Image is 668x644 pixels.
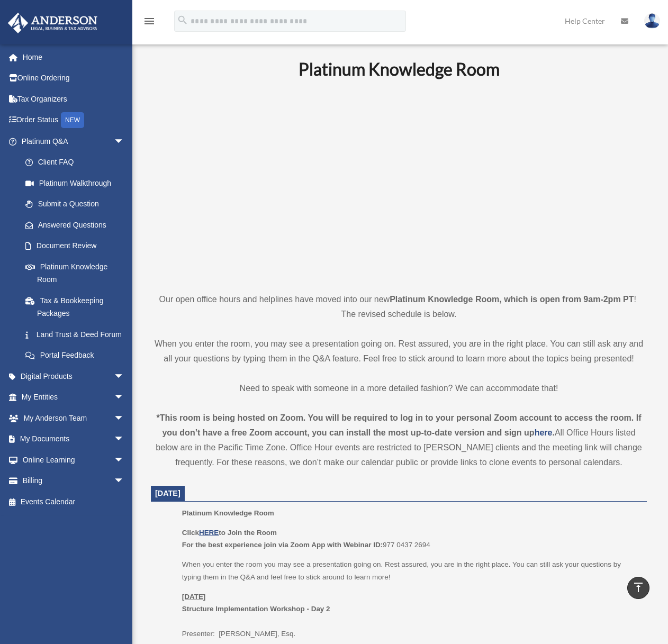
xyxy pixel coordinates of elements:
i: menu [143,15,156,28]
a: Platinum Q&Aarrow_drop_down [7,131,140,152]
a: Answered Questions [15,214,140,235]
b: Click to Join the Room [182,529,277,537]
b: For the best experience join via Zoom App with Webinar ID: [182,541,383,549]
strong: . [552,428,554,437]
a: Tax & Bookkeeping Packages [15,290,140,324]
a: Portal Feedback [15,345,140,366]
a: Platinum Knowledge Room [15,256,135,290]
span: arrow_drop_down [114,429,135,450]
a: Land Trust & Deed Forum [15,324,140,345]
a: Client FAQ [15,152,140,173]
iframe: 231110_Toby_KnowledgeRoom [240,94,558,273]
a: Billingarrow_drop_down [7,470,140,492]
a: here [535,428,553,437]
span: arrow_drop_down [114,366,135,387]
div: All Office Hours listed below are in the Pacific Time Zone. Office Hour events are restricted to ... [151,411,647,470]
p: When you enter the room you may see a presentation going on. Rest assured, you are in the right p... [182,558,639,583]
span: arrow_drop_down [114,387,135,409]
a: HERE [199,529,219,537]
p: 977 0437 2694 [182,527,639,551]
span: [DATE] [155,489,180,497]
img: Anderson Advisors Platinum Portal [5,13,101,33]
img: User Pic [644,13,660,29]
a: Events Calendar [7,491,140,512]
p: Need to speak with someone in a more detailed fashion? We can accommodate that! [151,381,647,396]
a: vertical_align_top [627,577,649,599]
a: Platinum Walkthrough [15,173,140,194]
a: Online Ordering [7,68,140,89]
p: When you enter the room, you may see a presentation going on. Rest assured, you are in the right ... [151,337,647,366]
p: Our open office hours and helplines have moved into our new ! The revised schedule is below. [151,292,647,322]
a: My Documentsarrow_drop_down [7,429,140,450]
a: Digital Productsarrow_drop_down [7,366,140,387]
a: My Entitiesarrow_drop_down [7,387,140,408]
a: Tax Organizers [7,88,140,110]
a: Document Review [15,235,140,257]
span: arrow_drop_down [114,449,135,471]
span: arrow_drop_down [114,131,135,152]
strong: Platinum Knowledge Room, which is open from 9am-2pm PT [390,295,634,304]
span: Platinum Knowledge Room [182,509,274,517]
a: My Anderson Teamarrow_drop_down [7,407,140,429]
a: Order StatusNEW [7,110,140,131]
a: Online Learningarrow_drop_down [7,449,140,470]
strong: *This room is being hosted on Zoom. You will be required to log in to your personal Zoom account ... [157,413,642,437]
i: search [177,14,188,26]
span: arrow_drop_down [114,470,135,492]
a: menu [143,19,156,28]
i: vertical_align_top [632,581,645,594]
b: Structure Implementation Workshop - Day 2 [182,605,330,613]
a: Submit a Question [15,194,140,215]
div: NEW [61,112,84,128]
a: Home [7,47,140,68]
u: [DATE] [182,593,206,601]
span: arrow_drop_down [114,407,135,429]
b: Platinum Knowledge Room [299,59,500,79]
